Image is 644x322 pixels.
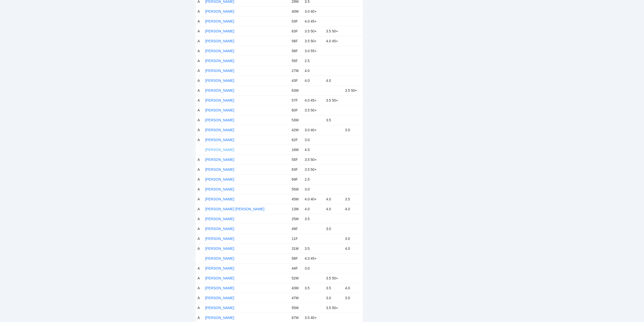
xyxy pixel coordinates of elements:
td: 3.0 40+ [303,125,324,135]
td: 58F [290,253,303,263]
td: 4.0 [303,204,324,214]
a: [PERSON_NAME] [205,276,234,280]
td: A [196,95,203,105]
a: [PERSON_NAME] [205,266,234,270]
td: 63F [290,26,303,36]
td: 27M [290,66,303,75]
td: 4.0 40+ [303,194,324,204]
td: A [196,75,203,85]
td: 4.0 [343,283,363,293]
td: A [196,135,203,145]
td: 3.5 [303,214,324,224]
td: 3.0 [303,263,324,273]
td: A [196,56,203,66]
td: A [196,263,203,273]
a: [PERSON_NAME] [205,197,234,201]
td: 3.0 [343,234,363,243]
td: A [196,105,203,115]
td: A [196,283,203,293]
a: [PERSON_NAME] [205,39,234,43]
a: [PERSON_NAME] [205,49,234,53]
td: 4.0 45+ [303,95,324,105]
a: [PERSON_NAME] [205,19,234,23]
td: A [196,155,203,164]
td: 31M [290,243,303,253]
td: 13M [290,204,303,214]
td: 4.0 [324,194,343,204]
td: 43F [290,75,303,85]
a: [PERSON_NAME] [205,187,234,191]
td: 4.0 45+ [303,16,324,26]
td: 4.0 [324,75,343,85]
td: A [196,293,203,303]
td: 3.5 50+ [303,105,324,115]
a: [PERSON_NAME] [205,79,234,83]
td: 4.0 [303,66,324,75]
a: [PERSON_NAME] [205,9,234,13]
a: [PERSON_NAME] [205,237,234,241]
a: [PERSON_NAME] [205,306,234,310]
td: 69F [290,174,303,184]
td: A [196,164,203,174]
a: [PERSON_NAME] [205,98,234,102]
td: 3.0 [343,125,363,135]
a: [PERSON_NAME] [205,247,234,251]
td: 3.5 50+ [324,303,343,313]
td: A [196,214,203,224]
td: A [196,243,203,253]
td: 60F [290,105,303,115]
td: 3.0 [324,293,343,303]
a: [PERSON_NAME] [205,177,234,181]
a: [PERSON_NAME] [205,286,234,290]
td: A [196,115,203,125]
a: [PERSON_NAME] [205,59,234,63]
td: 2.5 [303,56,324,66]
td: A [196,66,203,75]
td: 3.5 50+ [324,26,343,36]
td: 55M [290,184,303,194]
td: 52M [290,273,303,283]
td: 43M [290,283,303,293]
td: A [196,46,203,56]
td: 4.0 [343,243,363,253]
td: 42M [290,125,303,135]
td: 3.0 [343,293,363,303]
td: 62F [290,135,303,145]
td: A [196,6,203,16]
td: 55F [290,155,303,164]
a: [PERSON_NAME] [205,108,234,112]
td: 11F [290,234,303,243]
td: 3.5 50+ [343,85,363,95]
td: 3.0 [303,135,324,145]
td: 53F [290,16,303,26]
td: 3.0 [303,184,324,194]
td: 47M [290,293,303,303]
td: A [196,194,203,204]
a: [PERSON_NAME] [205,316,234,320]
td: 40M [290,6,303,16]
a: [PERSON_NAME] [205,88,234,92]
td: 4.0 [324,204,343,214]
a: [PERSON_NAME] [205,148,234,152]
td: 56F [290,36,303,46]
td: 44F [290,263,303,273]
td: 2.5 [303,174,324,184]
td: 4.0 45+ [303,253,324,263]
td: 55F [290,56,303,66]
td: A [196,85,203,95]
td: 63M [290,85,303,95]
a: [PERSON_NAME] [205,227,234,231]
td: 49F [290,224,303,234]
td: 3.0 [324,224,343,234]
a: [PERSON_NAME] [205,256,234,260]
td: 55M [290,303,303,313]
td: 3.0 40+ [303,6,324,16]
a: [PERSON_NAME] [205,158,234,162]
a: [PERSON_NAME] [205,69,234,73]
a: [PERSON_NAME] [205,167,234,172]
td: 4.0 [303,75,324,85]
td: 53M [290,115,303,125]
td: 3.5 50+ [324,95,343,105]
td: 57F [290,95,303,105]
td: A [196,174,203,184]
